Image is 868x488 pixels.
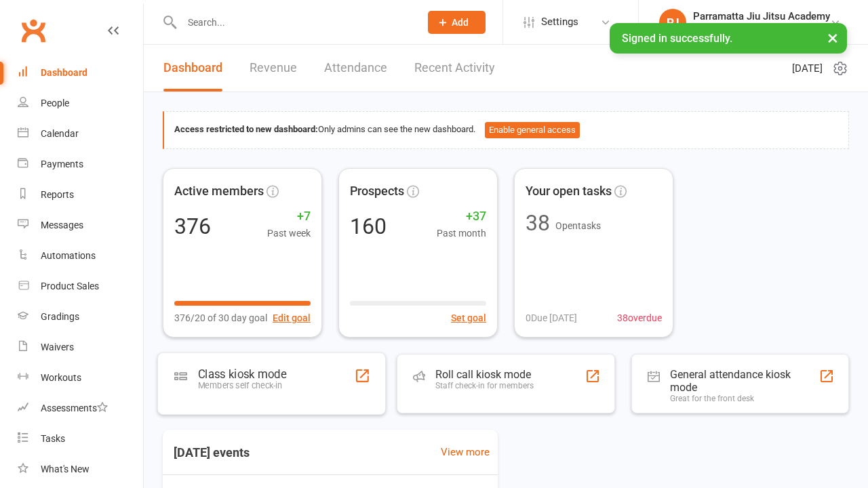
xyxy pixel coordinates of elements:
[451,310,486,325] button: Set goal
[485,122,580,138] button: Enable general access
[18,393,143,424] a: Assessments
[555,220,601,231] span: Open tasks
[41,189,74,200] div: Reports
[41,342,74,352] div: Waivers
[41,464,90,474] div: What's New
[174,310,267,325] span: 376/20 of 30 day goal
[437,207,486,226] span: +37
[435,368,534,381] div: Roll call kiosk mode
[18,241,143,271] a: Automations
[617,310,662,325] span: 38 overdue
[659,9,686,36] div: PJ
[670,368,819,394] div: General attendance kiosk mode
[41,372,81,383] div: Workouts
[198,380,286,390] div: Members self check-in
[452,17,469,28] span: Add
[41,128,79,139] div: Calendar
[174,216,211,237] div: 376
[18,363,143,393] a: Workouts
[41,220,83,230] div: Messages
[18,149,143,180] a: Payments
[670,394,819,403] div: Great for the front desk
[18,210,143,241] a: Messages
[428,11,486,34] button: Add
[693,22,830,35] div: Parramatta Jiu Jitsu Academy
[41,281,99,291] div: Product Sales
[267,207,311,226] span: +7
[178,13,410,32] input: Search...
[693,10,830,22] div: Parramatta Jiu Jitsu Academy
[41,403,108,413] div: Assessments
[18,332,143,363] a: Waivers
[18,424,143,454] a: Tasks
[250,45,297,91] a: Revenue
[18,119,143,149] a: Calendar
[174,182,264,201] span: Active members
[41,250,96,261] div: Automations
[18,180,143,210] a: Reports
[41,98,69,108] div: People
[18,58,143,88] a: Dashboard
[273,310,311,325] button: Edit goal
[18,271,143,302] a: Product Sales
[16,14,50,47] a: Clubworx
[41,433,65,444] div: Tasks
[324,45,387,91] a: Attendance
[41,311,79,322] div: Gradings
[18,302,143,332] a: Gradings
[41,67,87,78] div: Dashboard
[414,45,495,91] a: Recent Activity
[526,310,577,325] span: 0 Due [DATE]
[541,7,578,37] span: Settings
[350,216,387,237] div: 160
[163,45,222,91] a: Dashboard
[174,124,318,134] strong: Access restricted to new dashboard:
[350,182,404,201] span: Prospects
[174,122,838,138] div: Only admins can see the new dashboard.
[526,212,550,234] div: 38
[441,444,490,460] a: View more
[163,441,260,465] h3: [DATE] events
[18,454,143,485] a: What's New
[622,32,732,45] span: Signed in successfully.
[792,60,823,77] span: [DATE]
[526,182,612,201] span: Your open tasks
[821,23,845,52] button: ×
[198,367,286,380] div: Class kiosk mode
[437,226,486,241] span: Past month
[435,381,534,390] div: Staff check-in for members
[267,226,311,241] span: Past week
[18,88,143,119] a: People
[41,159,83,169] div: Payments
